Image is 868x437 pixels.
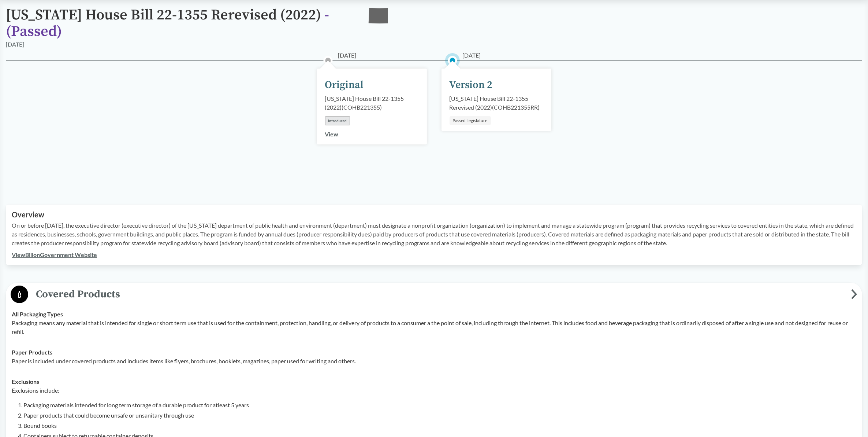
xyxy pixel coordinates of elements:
[6,6,329,41] span: - ( Passed )
[325,94,419,112] div: [US_STATE] House Bill 22-1355 (2022) ( COHB221355 )
[463,51,481,60] span: [DATE]
[12,357,856,366] p: Paper is included under covered products and includes items like flyers, brochures, booklets, mag...
[450,94,543,112] div: [US_STATE] House Bill 22-1355 Rerevised (2022) ( COHB221355RR )
[338,51,357,60] span: [DATE]
[450,77,493,93] div: Version 2
[6,40,24,49] div: [DATE]
[23,421,856,430] li: Bound books
[12,311,63,317] strong: All Packaging Types
[12,386,856,395] p: Exclusions include:
[12,210,856,219] h2: Overview
[12,378,39,385] strong: Exclusions
[325,116,350,125] div: Introduced
[325,77,364,93] div: Original
[12,349,52,356] strong: Paper Products
[6,7,357,40] h1: [US_STATE] House Bill 22-1355 Rerevised (2022)
[23,411,856,420] li: Paper products that could become unsafe or unsanitary through use
[12,319,856,336] p: Packaging means any material that is intended for single or short term use that is used for the c...
[28,286,851,302] span: Covered Products
[12,251,97,258] a: ViewBillonGovernment Website
[23,401,856,410] li: Packaging materials intended for long term storage of a durable product for atleast 5 years
[8,285,860,304] button: Covered Products
[325,131,339,137] a: View
[12,221,856,247] p: On or before [DATE], the executive director (executive director) of the [US_STATE] department of ...
[450,116,491,125] div: Passed Legislature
